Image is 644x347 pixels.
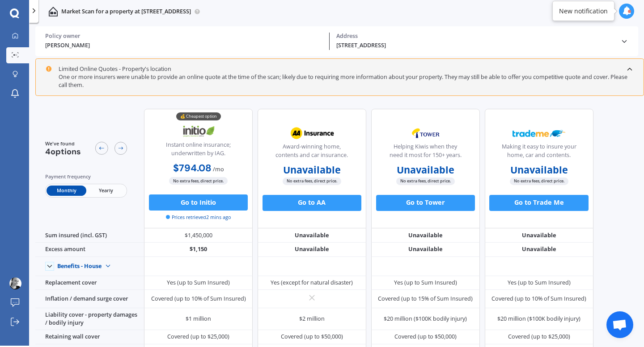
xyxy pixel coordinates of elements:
[144,243,253,257] div: $1,150
[394,279,457,287] div: Yes (up to Sum Insured)
[9,277,21,289] img: 1229bfa3f675578af3bbce6bce64eccd
[35,330,144,344] div: Retaining wall cover
[258,243,366,257] div: Unavailable
[47,186,86,196] span: Monthly
[86,186,126,196] span: Yearly
[299,315,325,323] div: $2 million
[173,162,212,174] b: $794.08
[378,295,473,303] div: Covered (up to 15% of Sum Insured)
[172,121,225,141] img: Initio.webp
[485,243,593,257] div: Unavailable
[149,194,248,211] button: Go to Initio
[45,33,323,40] div: Policy owner
[45,146,81,157] span: 4 options
[176,112,221,120] div: 💰 Cheapest option
[46,73,634,89] div: One or more insurers were unable to provide an online quote at the time of the scan; likely due t...
[61,8,191,16] p: Market Scan for a property at [STREET_ADDRESS]
[371,243,480,257] div: Unavailable
[508,333,570,341] div: Covered (up to $25,000)
[497,315,580,323] div: $20 million ($100K bodily injury)
[376,195,475,211] button: Go to Tower
[167,279,230,287] div: Yes (up to Sum Insured)
[258,228,366,243] div: Unavailable
[35,290,144,308] div: Inflation / demand surge cover
[35,228,144,243] div: Sum insured (incl. GST)
[336,41,614,50] div: [STREET_ADDRESS]
[167,333,229,341] div: Covered (up to $25,000)
[45,140,81,147] span: We've found
[102,260,114,273] img: Benefit content down
[271,279,353,287] div: Yes (except for natural disaster)
[151,141,246,161] div: Instant online insurance; underwritten by IAG.
[559,7,608,16] div: New notification
[166,214,231,221] span: Prices retrieved 2 mins ago
[264,143,359,163] div: Award-winning home, contents and car insurance.
[35,308,144,330] div: Liability cover - property damages / bodily injury
[397,166,454,174] b: Unavailable
[35,243,144,257] div: Excess amount
[378,143,473,163] div: Helping Kiwis when they need it most for 150+ years.
[48,7,58,17] img: home-and-contents.b802091223b8502ef2dd.svg
[491,295,586,303] div: Covered (up to 10% of Sum Insured)
[508,279,571,287] div: Yes (up to Sum Insured)
[394,333,457,341] div: Covered (up to $50,000)
[510,178,568,185] span: No extra fees, direct price.
[281,333,343,341] div: Covered (up to $50,000)
[513,123,566,143] img: Trademe.webp
[151,295,246,303] div: Covered (up to 10% of Sum Insured)
[169,177,228,185] span: No extra fees, direct price.
[510,166,568,174] b: Unavailable
[186,315,211,323] div: $1 million
[45,41,323,50] div: [PERSON_NAME]
[491,143,586,163] div: Making it easy to insure your home, car and contents.
[285,123,339,143] img: AA.webp
[46,65,171,73] div: Limited Online Quotes - Property's location
[606,311,633,338] a: Open chat
[283,166,341,174] b: Unavailable
[399,123,452,143] img: Tower.webp
[144,228,253,243] div: $1,450,000
[35,276,144,290] div: Replacement cover
[336,33,614,40] div: Address
[57,263,102,270] div: Benefits - House
[396,178,455,185] span: No extra fees, direct price.
[485,228,593,243] div: Unavailable
[489,195,588,211] button: Go to Trade Me
[263,195,361,211] button: Go to AA
[45,173,127,181] div: Payment frequency
[384,315,467,323] div: $20 million ($100K bodily injury)
[283,178,341,185] span: No extra fees, direct price.
[213,165,224,173] span: / mo
[371,228,480,243] div: Unavailable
